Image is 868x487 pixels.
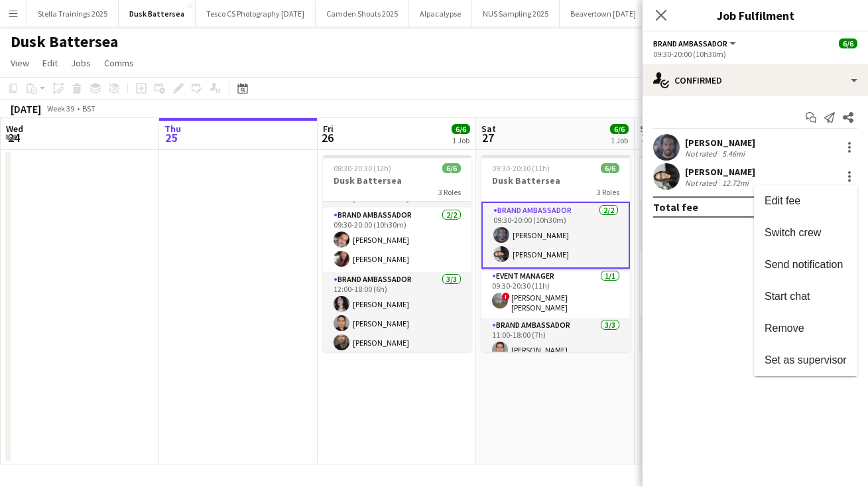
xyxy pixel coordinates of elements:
[754,217,857,249] button: Switch crew
[765,259,843,270] span: Send notification
[754,185,857,217] button: Edit fee
[754,313,857,344] button: Remove
[765,322,804,334] span: Remove
[754,344,857,376] button: Set as supervisor
[754,281,857,313] button: Start chat
[765,227,821,238] span: Switch crew
[765,354,847,366] span: Set as supervisor
[754,249,857,281] button: Send notification
[765,291,810,302] span: Start chat
[765,195,800,206] span: Edit fee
